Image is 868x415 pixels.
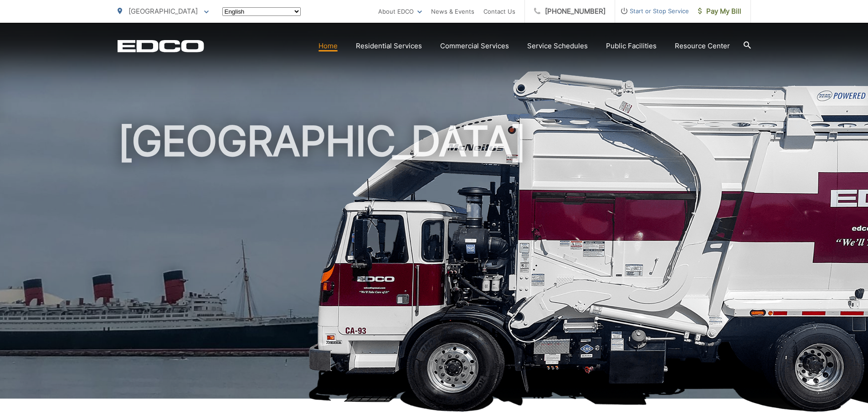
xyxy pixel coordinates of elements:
[440,41,509,51] a: Commercial Services
[118,40,204,52] a: EDCD logo. Return to the homepage.
[527,41,588,51] a: Service Schedules
[606,41,657,51] a: Public Facilities
[675,41,730,51] a: Resource Center
[118,118,751,407] h1: [GEOGRAPHIC_DATA]
[128,7,198,15] span: [GEOGRAPHIC_DATA]
[431,6,474,17] a: News & Events
[483,6,515,17] a: Contact Us
[698,6,741,17] span: Pay My Bill
[356,41,422,51] a: Residential Services
[318,41,338,51] a: Home
[378,6,422,17] a: About EDCO
[222,7,301,16] select: Select a language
